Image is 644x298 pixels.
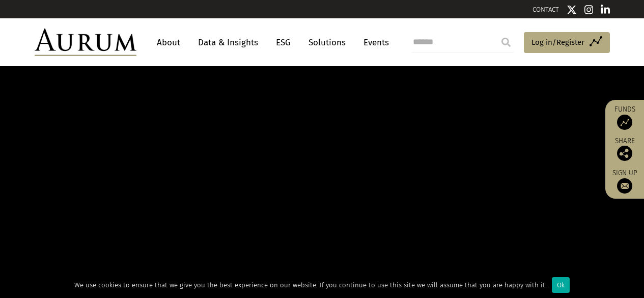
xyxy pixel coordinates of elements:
[152,33,185,52] a: About
[610,105,639,130] a: Funds
[610,169,639,194] a: Sign up
[531,36,584,48] span: Log in/Register
[35,29,136,56] img: Aurum
[617,178,632,194] img: Sign up to our newsletter
[610,138,639,161] div: Share
[552,277,570,293] div: Ok
[303,33,351,52] a: Solutions
[193,33,263,52] a: Data & Insights
[524,32,610,53] a: Log in/Register
[358,33,389,52] a: Events
[617,146,632,161] img: Share this post
[617,115,632,130] img: Access Funds
[567,5,577,15] img: Twitter icon
[496,32,516,52] input: Submit
[601,5,610,15] img: Linkedin icon
[584,5,594,15] img: Instagram icon
[533,6,559,13] a: CONTACT
[271,33,296,52] a: ESG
